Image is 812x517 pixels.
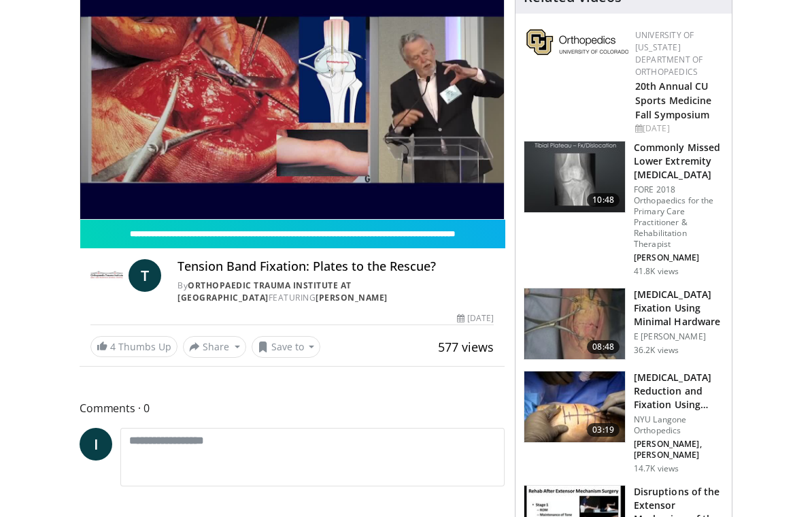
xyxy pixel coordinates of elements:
[457,312,494,324] div: [DATE]
[90,336,177,357] a: 4 Thumbs Up
[524,288,724,360] a: 08:48 [MEDICAL_DATA] Fixation Using Minimal Hardware E [PERSON_NAME] 36.2K views
[90,259,123,292] img: Orthopaedic Trauma Institute at UCSF
[634,288,724,329] h3: [MEDICAL_DATA] Fixation Using Minimal Hardware
[438,339,494,355] span: 577 views
[80,428,112,461] a: I
[634,439,724,461] p: [PERSON_NAME], [PERSON_NAME]
[635,80,712,121] a: 20th Annual CU Sports Medicine Fall Symposium
[524,371,724,474] a: 03:19 [MEDICAL_DATA] Reduction and Fixation Using Cannulated Screws and … NYU Langone Orthopedics...
[524,371,625,442] img: b549dcdf-f7b3-45f6-bb25-7a2ff913f045.jpg.150x105_q85_crop-smart_upscale.jpg
[634,184,724,250] p: FORE 2018 Orthopaedics for the Primary Care Practitioner & Rehabilitation Therapist
[183,336,246,358] button: Share
[177,280,494,304] div: By FEATURING
[177,280,352,303] a: Orthopaedic Trauma Institute at [GEOGRAPHIC_DATA]
[526,29,628,55] img: 355603a8-37da-49b6-856f-e00d7e9307d3.png.150x105_q85_autocrop_double_scale_upscale_version-0.2.png
[634,345,679,356] p: 36.2K views
[524,288,625,359] img: 274628_0000_1.png.150x105_q85_crop-smart_upscale.jpg
[110,340,116,353] span: 4
[316,292,388,303] a: [PERSON_NAME]
[634,252,724,263] p: [PERSON_NAME]
[587,193,620,207] span: 10:48
[524,141,625,212] img: 4aa379b6-386c-4fb5-93ee-de5617843a87.150x105_q85_crop-smart_upscale.jpg
[587,423,620,437] span: 03:19
[634,463,679,474] p: 14.7K views
[252,336,321,358] button: Save to
[177,259,494,274] h4: Tension Band Fixation: Plates to the Rescue?
[634,414,724,436] p: NYU Langone Orthopedics
[634,266,679,277] p: 41.8K views
[634,331,724,342] p: E [PERSON_NAME]
[587,340,620,354] span: 08:48
[635,122,721,135] div: [DATE]
[635,29,703,78] a: University of [US_STATE] Department of Orthopaedics
[634,371,724,412] h3: [MEDICAL_DATA] Reduction and Fixation Using Cannulated Screws and …
[524,141,724,277] a: 10:48 Commonly Missed Lower Extremity [MEDICAL_DATA] FORE 2018 Orthopaedics for the Primary Care ...
[80,399,505,417] span: Comments 0
[634,141,724,182] h3: Commonly Missed Lower Extremity [MEDICAL_DATA]
[129,259,161,292] a: T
